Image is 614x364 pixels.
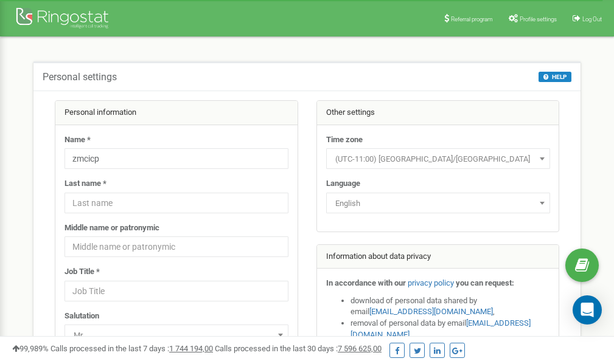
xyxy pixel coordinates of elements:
span: Calls processed in the last 30 days : [215,344,382,353]
span: (UTC-11:00) Pacific/Midway [330,151,546,168]
li: removal of personal data by email , [351,318,550,340]
label: Middle name or patronymic [65,222,159,234]
label: Salutation [65,311,99,322]
label: Name * [65,134,91,146]
label: Time zone [326,134,363,146]
span: Profile settings [520,16,557,22]
h5: Personal settings [43,72,117,83]
label: Job Title * [65,266,100,278]
a: privacy policy [408,278,454,287]
span: Mr. [65,325,288,345]
label: Language [326,178,360,190]
a: [EMAIL_ADDRESS][DOMAIN_NAME] [369,307,493,316]
input: Name [65,148,288,169]
button: HELP [539,72,571,82]
span: Mr. [69,327,284,344]
u: 7 596 625,00 [338,344,382,353]
span: (UTC-11:00) Pacific/Midway [326,148,550,169]
input: Middle name or patronymic [65,236,288,257]
span: Calls processed in the last 7 days : [51,344,213,353]
label: Last name * [65,178,106,190]
input: Job Title [65,281,288,301]
div: Other settings [317,101,559,125]
input: Last name [65,193,288,213]
span: Log Out [582,16,602,22]
span: Referral program [451,16,493,22]
li: download of personal data shared by email , [351,295,550,318]
div: Open Intercom Messenger [573,295,602,325]
div: Personal information [55,101,298,125]
strong: In accordance with our [326,278,406,287]
span: English [326,193,550,213]
u: 1 744 194,00 [169,344,213,353]
strong: you can request: [456,278,514,287]
div: Information about data privacy [317,245,559,269]
span: 99,989% [12,344,49,353]
span: English [330,195,546,212]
